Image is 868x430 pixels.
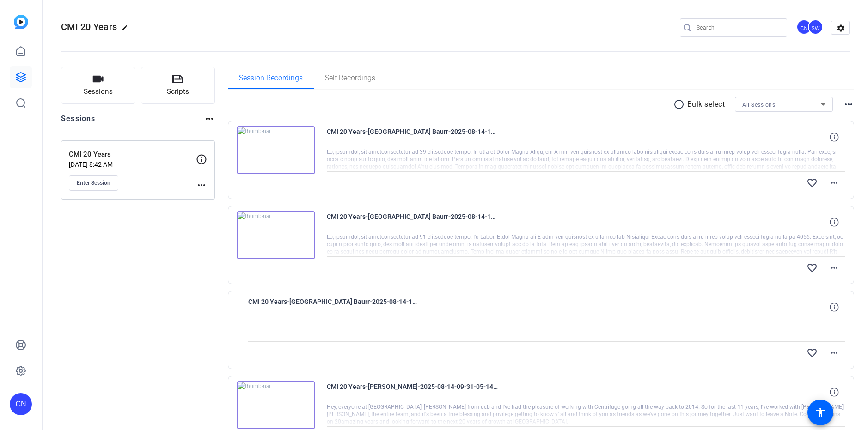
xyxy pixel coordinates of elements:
p: Bulk select [687,99,725,110]
span: CMI 20 Years-[GEOGRAPHIC_DATA] Baurr-2025-08-14-10-03-29-289-0 [327,211,498,233]
mat-icon: edit [122,24,133,36]
button: Sessions [61,67,135,104]
mat-icon: favorite_border [807,347,818,358]
mat-icon: settings [831,21,850,35]
div: SW [808,19,823,35]
mat-icon: accessibility [815,407,826,418]
button: Enter Session [69,175,118,191]
p: CMI 20 Years [69,149,196,160]
span: CMI 20 Years [61,21,117,32]
input: Search [697,22,780,33]
span: All Sessions [742,102,775,108]
span: Session Recordings [239,74,303,82]
ngx-avatar: Cameron Noel [796,19,813,36]
p: [DATE] 8:42 AM [69,161,196,168]
img: thumb-nail [237,126,315,174]
mat-icon: favorite_border [807,177,818,188]
span: Scripts [167,86,189,97]
mat-icon: more_horiz [196,180,207,191]
mat-icon: more_horiz [829,177,840,188]
button: Scripts [141,67,215,104]
div: CN [796,19,812,35]
span: Sessions [84,86,113,97]
span: CMI 20 Years-[PERSON_NAME]-2025-08-14-09-31-05-143-0 [327,381,498,403]
span: Self Recordings [325,74,375,82]
span: Enter Session [77,179,110,187]
mat-icon: radio_button_unchecked [673,99,687,110]
h2: Sessions [61,113,96,131]
ngx-avatar: Steve Welch [808,19,824,36]
img: thumb-nail [237,211,315,259]
div: CN [10,393,32,415]
mat-icon: more_horiz [843,99,854,110]
span: CMI 20 Years-[GEOGRAPHIC_DATA] Baurr-2025-08-14-10-03-12-658-0 [248,296,419,318]
mat-icon: more_horiz [829,262,840,273]
mat-icon: favorite_border [807,262,818,273]
mat-icon: more_horiz [829,347,840,358]
img: blue-gradient.svg [14,15,28,29]
mat-icon: more_horiz [204,113,215,124]
img: thumb-nail [237,381,315,429]
span: CMI 20 Years-[GEOGRAPHIC_DATA] Baurr-2025-08-14-10-12-17-623-0 [327,126,498,148]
